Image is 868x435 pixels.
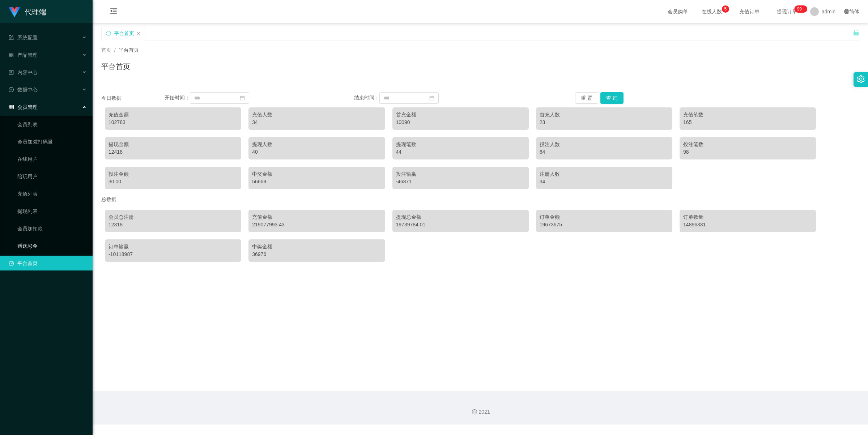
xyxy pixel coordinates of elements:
span: 数据中心 [9,87,38,93]
div: 充值金额 [109,111,238,119]
i: 图标: unlock [853,29,859,36]
span: 平台首页 [119,47,139,53]
i: 图标: calendar [240,95,245,101]
div: 219077993.43 [252,221,381,229]
sup: 1186 [794,5,807,13]
a: 陪玩用户 [17,169,87,184]
div: 提现人数 [252,141,381,148]
div: 30.00 [109,178,238,185]
span: / [114,47,116,53]
div: 12318 [109,221,238,229]
i: 图标: menu-fold [101,0,126,24]
div: 投注人数 [540,141,669,148]
div: 投注笔数 [683,141,812,148]
span: 系统配置 [9,35,38,40]
div: 56669 [252,178,381,185]
a: 会员加减打码量 [17,135,87,149]
div: 今日数据 [101,94,165,102]
div: 34 [252,119,381,126]
a: 提现列表 [17,204,87,218]
div: 12418 [109,148,238,156]
span: 开始时间： [165,95,190,101]
span: 首页 [101,47,111,53]
div: 平台首页 [114,26,134,40]
div: 充值笔数 [683,111,812,119]
button: 重 置 [575,92,598,104]
div: 提现总金额 [396,213,525,221]
div: 充值人数 [252,111,381,119]
i: 图标: table [9,105,14,110]
div: 34 [540,178,669,185]
div: 64 [540,148,669,156]
div: 19673675 [540,221,669,229]
h1: 平台首页 [101,61,130,72]
img: logo.9652507e.png [9,7,20,17]
div: 订单输赢 [109,243,238,251]
div: 提现金额 [109,141,238,148]
div: 23 [540,119,669,126]
div: 提现笔数 [396,141,525,148]
a: 赠送彩金 [17,239,87,253]
a: 代理端 [9,9,46,14]
div: 19739784.01 [396,221,525,229]
div: 中奖金额 [252,170,381,178]
i: 图标: setting [857,75,865,83]
sup: 5 [722,5,729,13]
div: 首充金额 [396,111,525,119]
i: 图标: form [9,35,14,40]
button: 查 询 [600,92,624,104]
span: 充值订单 [736,9,763,14]
div: 98 [683,148,812,156]
span: 产品管理 [9,52,38,58]
a: 会员列表 [17,117,87,132]
div: 14896331 [683,221,812,229]
div: 充值金额 [252,213,381,221]
i: 图标: copyright [472,409,477,414]
span: 在线人数 [698,9,726,14]
div: 40 [252,148,381,156]
div: 订单金额 [540,213,669,221]
div: 注册人数 [540,170,669,178]
a: 会员加扣款 [17,221,87,236]
div: 165 [683,119,812,126]
span: 内容中心 [9,69,38,75]
i: 图标: global [844,9,849,14]
div: 中奖金额 [252,243,381,251]
div: 总数据 [101,193,859,206]
span: 结束时间： [354,95,379,101]
div: 2021 [98,408,862,416]
a: 充值列表 [17,187,87,201]
div: -10118987 [109,251,238,258]
div: 投注输赢 [396,170,525,178]
a: 在线用户 [17,152,87,166]
div: 订单数量 [683,213,812,221]
h1: 代理端 [25,0,46,24]
p: 5 [724,5,727,13]
i: 图标: calendar [429,95,434,101]
div: 10090 [396,119,525,126]
span: 提现订单 [773,9,801,14]
div: 102783 [109,119,238,126]
div: 投注金额 [109,170,238,178]
div: 会员总注册 [109,213,238,221]
div: -46871 [396,178,525,185]
a: 图标: dashboard平台首页 [9,256,87,270]
div: 首充人数 [540,111,669,119]
div: 44 [396,148,525,156]
div: 36976 [252,251,381,258]
i: 图标: close [136,31,141,36]
i: 图标: profile [9,70,14,75]
i: 图标: sync [106,31,111,36]
span: 会员管理 [9,104,38,110]
i: 图标: appstore-o [9,52,14,57]
i: 图标: check-circle-o [9,87,14,92]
